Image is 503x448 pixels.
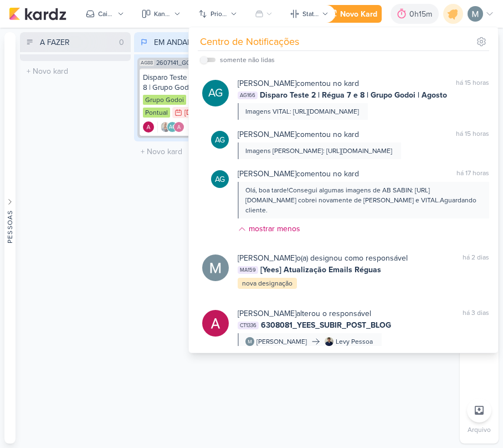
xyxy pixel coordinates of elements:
[143,108,170,118] div: Pontual
[238,252,408,264] div: o(a) designou como responsável
[140,60,154,66] span: AG88
[456,168,489,180] div: há 17 horas
[211,170,229,188] div: Aline Gimenez Graciano
[238,129,359,140] div: comentou no kard
[143,121,154,133] div: Criador(a): Alessandra Gomes
[238,253,296,263] b: [PERSON_NAME]
[115,37,129,48] div: 0
[184,109,205,116] div: [DATE]
[160,121,171,133] img: Iara Santos
[202,80,229,106] div: Aline Gimenez Graciano
[238,91,258,99] span: AG166
[260,264,381,276] span: [Yees] Atualização Emails Réguas
[468,425,491,435] p: Arquivo
[325,337,333,346] img: Levy Pessoa
[260,89,447,101] span: Disparo Teste 2 | Régua 7 e 8 | Grupo Godoi | Agosto
[245,185,480,215] div: Olá, boa tarde!Consegui algumas imagens de AB SABIN: [URL][DOMAIN_NAME] cobrei novamente de [PERS...
[173,121,184,133] img: Alessandra Gomes
[169,125,176,130] p: AG
[238,79,296,88] b: [PERSON_NAME]
[238,266,258,274] span: MA159
[463,308,489,319] div: há 3 dias
[256,337,307,347] div: [PERSON_NAME]
[238,169,296,179] b: [PERSON_NAME]
[238,130,296,139] b: [PERSON_NAME]
[9,7,66,21] img: kardz.app
[463,252,489,264] div: há 2 dias
[215,174,225,185] p: AG
[22,63,129,79] input: + Novo kard
[238,309,296,318] b: [PERSON_NAME]
[202,254,229,281] img: Mariana Amorim
[143,121,154,133] img: Alessandra Gomes
[136,144,243,160] input: + Novo kard
[5,210,15,243] div: Pessoas
[409,8,435,20] div: 0h15m
[249,223,300,235] div: mostrar menos
[456,129,489,140] div: há 15 horas
[202,310,229,337] img: Alessandra Gomes
[215,134,225,146] p: AG
[156,60,239,66] span: 2607141_GODOI_EMAIL MARKETING_AGOSTO
[456,78,489,89] div: há 15 horas
[261,319,391,331] span: 6308081_YEES_SUBIR_POST_BLOG
[238,322,259,329] span: CT1336
[208,85,223,101] p: AG
[143,95,186,105] div: Grupo Godoi
[238,278,297,289] div: nova designação
[245,337,254,346] img: Mariana Amorim
[468,6,483,22] img: Mariana Amorim
[340,8,377,20] div: Novo Kard
[4,32,16,444] button: Pessoas
[245,146,392,156] div: Imagens [PERSON_NAME]: [URL][DOMAIN_NAME]
[200,34,299,49] div: Centro de Notificações
[167,121,178,133] div: Aline Gimenez Graciano
[336,337,373,347] div: Levy Pessoa
[238,78,359,89] div: comentou no kard
[238,168,359,180] div: comentou no kard
[238,308,371,319] div: alterou o responsável
[157,121,184,133] div: Colaboradores: Iara Santos, Aline Gimenez Graciano, Alessandra Gomes
[320,5,382,23] button: Novo Kard
[143,73,236,93] div: Disparo Teste 2 | Régua 7 e 8 | Grupo Godoi | Agosto
[211,131,229,149] div: Aline Gimenez Graciano
[220,55,275,65] div: somente não lidas
[245,106,359,116] div: Imagens VITAL: [URL][DOMAIN_NAME]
